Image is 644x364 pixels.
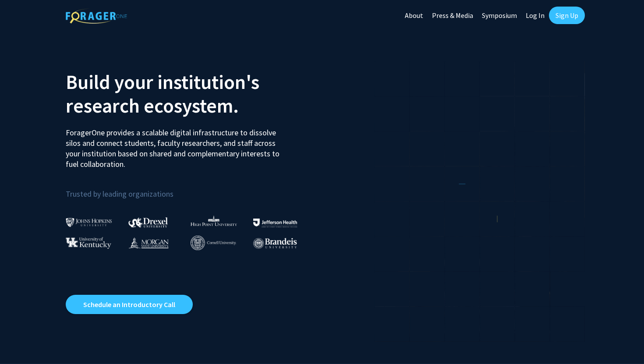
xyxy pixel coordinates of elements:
[66,121,286,170] p: ForagerOne provides a scalable digital infrastructure to dissolve silos and connect students, fac...
[253,219,297,227] img: Thomas Jefferson University
[66,70,315,117] h2: Build your institution's research ecosystem.
[66,8,127,24] img: ForagerOne Logo
[253,238,297,249] img: Brandeis University
[549,7,585,24] a: Sign Up
[66,177,315,201] p: Trusted by leading organizations
[66,295,193,314] a: Opens in a new tab
[128,217,168,227] img: Drexel University
[191,216,237,226] img: High Point University
[66,237,111,249] img: University of Kentucky
[191,236,236,250] img: Cornell University
[66,218,112,227] img: Johns Hopkins University
[128,237,169,248] img: Morgan State University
